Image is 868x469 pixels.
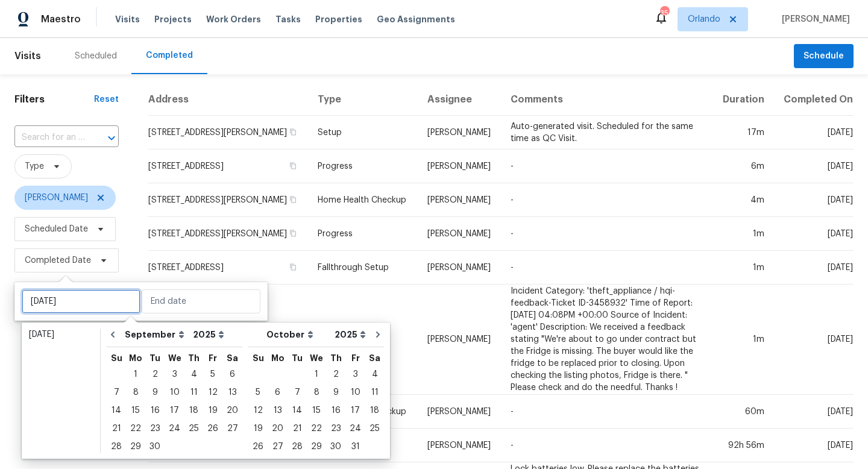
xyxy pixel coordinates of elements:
abbr: Sunday [253,354,264,362]
span: Visits [14,43,41,69]
div: Wed Sep 03 2025 [165,365,184,383]
div: 8 [126,384,145,401]
div: Sun Sep 14 2025 [107,401,126,420]
div: 18 [365,402,384,419]
div: 35 [660,7,668,19]
abbr: Monday [129,354,142,362]
span: Completed Date [25,254,91,266]
div: [DATE] [29,329,93,341]
div: Mon Sep 01 2025 [126,365,145,383]
span: Schedule [804,49,844,64]
div: Tue Sep 16 2025 [145,401,165,420]
div: 10 [165,384,184,401]
td: - [501,183,712,217]
div: Tue Oct 07 2025 [288,383,307,401]
div: Mon Sep 29 2025 [126,438,145,456]
div: Sun Sep 21 2025 [107,420,126,438]
select: Month [122,326,190,344]
td: [PERSON_NAME] [418,183,500,217]
div: Sun Oct 05 2025 [248,383,268,401]
button: Copy Address [288,228,298,239]
div: 29 [126,438,145,455]
td: Fallthrough Setup [308,251,418,285]
div: 9 [145,384,165,401]
div: 26 [203,420,222,437]
div: Mon Sep 08 2025 [126,383,145,401]
span: Work Orders [206,13,261,25]
div: 28 [107,438,126,455]
div: 19 [248,420,268,437]
td: [PERSON_NAME] [418,116,500,150]
div: 6 [222,366,242,383]
th: Completed On [774,84,854,116]
div: Wed Oct 15 2025 [307,401,326,420]
th: Assignee [418,84,500,116]
div: 21 [107,420,126,437]
td: Home Health Checkup [308,183,418,217]
div: 29 [307,438,326,455]
button: Copy Address [288,194,298,205]
div: 17 [165,402,184,419]
div: 27 [268,438,288,455]
div: 22 [307,420,326,437]
abbr: Saturday [369,354,380,362]
button: Copy Address [288,160,298,171]
abbr: Friday [351,354,360,362]
td: - [501,251,712,285]
abbr: Monday [271,354,285,362]
abbr: Thursday [330,354,342,362]
div: 23 [145,420,165,437]
div: 15 [126,402,145,419]
button: Go to next month [369,323,387,347]
div: 14 [288,402,307,419]
abbr: Tuesday [149,354,160,362]
button: Copy Address [288,127,298,137]
td: 6m [712,150,773,183]
div: 11 [184,384,203,401]
div: 4 [365,366,384,383]
div: Wed Oct 22 2025 [307,420,326,438]
select: Year [190,326,227,344]
th: Address [148,84,308,116]
span: Properties [315,13,362,25]
td: - [501,429,712,462]
div: Sat Sep 27 2025 [222,420,242,438]
span: Projects [154,13,192,25]
div: Thu Sep 04 2025 [184,365,203,383]
span: [PERSON_NAME] [777,13,850,25]
th: Comments [501,84,712,116]
div: Fri Sep 19 2025 [203,401,222,420]
div: Fri Oct 03 2025 [345,365,365,383]
div: 20 [268,420,288,437]
div: 12 [203,384,222,401]
div: Tue Oct 28 2025 [288,438,307,456]
span: Orlando [688,13,720,25]
div: 25 [365,420,384,437]
div: 1 [126,366,145,383]
td: [DATE] [774,183,854,217]
input: Search for an address... [14,128,85,147]
td: 1m [712,285,773,395]
abbr: Saturday [227,354,238,362]
div: 2 [326,366,345,383]
div: 20 [222,402,242,419]
span: [PERSON_NAME] [25,192,88,204]
div: Sat Oct 11 2025 [365,383,384,401]
td: Progress [308,217,418,251]
abbr: Tuesday [292,354,303,362]
div: Mon Sep 15 2025 [126,401,145,420]
div: 24 [165,420,184,437]
input: Sat, Jan 01 [22,289,140,313]
div: 9 [326,384,345,401]
td: 1m [712,251,773,285]
td: - [501,150,712,183]
td: [DATE] [774,285,854,395]
td: - [501,217,712,251]
div: Thu Sep 11 2025 [184,383,203,401]
td: [DATE] [774,429,854,462]
td: Theft Response [308,285,418,395]
td: 92h 56m [712,429,773,462]
div: 21 [288,420,307,437]
td: 1m [712,217,773,251]
td: Progress [308,150,418,183]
